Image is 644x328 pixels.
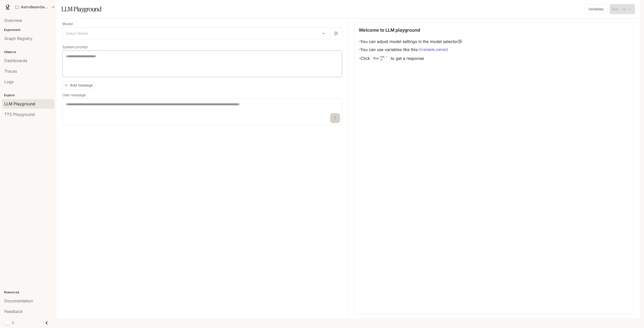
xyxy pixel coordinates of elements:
h1: LLM Playground [61,4,101,14]
div: Run [371,55,390,62]
li: - You can adjust model settings in the model selector [359,37,462,45]
div: Select Model [63,28,330,39]
p: System prompt [62,45,88,49]
span: Select Model [66,31,88,36]
p: Model [62,22,73,26]
code: {{variable_name}} [419,47,448,52]
button: Add message [62,81,95,89]
p: ⏎ [380,55,387,61]
button: All workspaces [13,2,57,12]
li: - Click to get a response [359,54,462,63]
p: Welcome to LLM playground [359,27,420,33]
li: - You can use variables like this: [359,45,462,54]
button: Variables [584,4,608,14]
p: CTRL + [380,55,387,58]
p: AstroBeamGame [21,5,49,9]
p: User message [62,93,86,97]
